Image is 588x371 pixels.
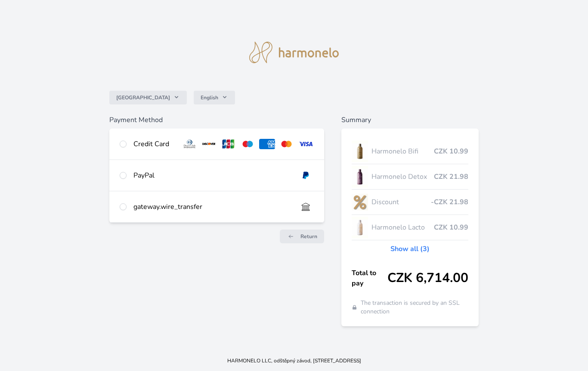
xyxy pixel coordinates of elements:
img: paypal.svg [298,170,314,181]
span: CZK 6,714.00 [387,270,468,286]
span: Return [300,233,317,240]
a: Show all (3) [390,244,430,254]
span: Harmonelo Detox [371,172,434,182]
span: CZK 10.99 [434,146,468,156]
span: Harmonelo Bifi [371,146,434,156]
span: [GEOGRAPHIC_DATA] [116,94,170,101]
button: English [194,91,235,104]
img: maestro.svg [240,139,256,149]
img: discover.svg [201,139,217,149]
span: The transaction is secured by an SSL connection [361,299,468,316]
img: amex.svg [259,139,275,149]
div: PayPal [133,170,291,181]
div: gateway.wire_transfer [133,202,291,212]
img: bankTransfer_IBAN.svg [298,202,314,212]
img: diners.svg [182,139,198,149]
img: logo.svg [249,42,339,63]
span: Harmonelo Lacto [371,222,434,233]
img: discount-lo.png [352,191,368,213]
img: jcb.svg [220,139,236,149]
span: CZK 10.99 [434,222,468,233]
button: [GEOGRAPHIC_DATA] [109,91,187,104]
span: -CZK 21.98 [431,197,468,207]
h6: Summary [341,115,479,125]
span: CZK 21.98 [434,172,468,182]
img: visa.svg [298,139,314,149]
div: Credit Card [133,139,175,149]
h6: Payment Method [109,115,324,125]
img: DETOX_se_stinem_x-lo.jpg [352,166,368,187]
span: Discount [371,197,431,207]
a: Return [280,230,324,243]
span: English [201,94,218,101]
img: CLEAN_LACTO_se_stinem_x-hi-lo.jpg [352,217,368,238]
span: Total to pay [352,268,387,288]
img: CLEAN_BIFI_se_stinem_x-lo.jpg [352,141,368,162]
img: mc.svg [279,139,294,149]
